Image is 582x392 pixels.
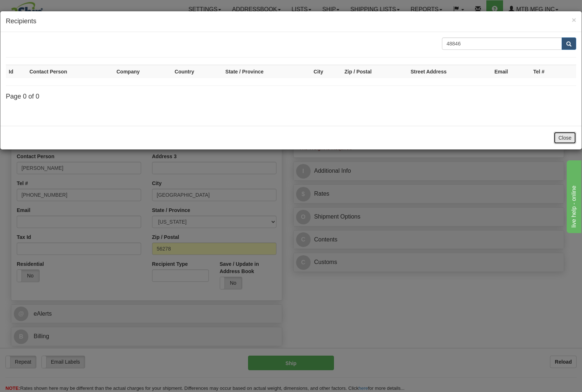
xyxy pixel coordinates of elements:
th: City [311,65,342,78]
div: live help - online [5,4,67,13]
th: Id [6,65,27,78]
th: Contact Person [27,65,113,78]
th: Tel # [530,65,565,78]
th: Company [113,65,172,78]
button: Close [572,16,576,24]
span: × [572,16,576,24]
th: Zip / Postal [342,65,408,78]
h4: Recipients [6,17,576,26]
th: Street Address [408,65,491,78]
th: State / Province [223,65,311,78]
h4: Page 0 of 0 [6,93,576,100]
iframe: chat widget [565,159,581,233]
th: Country [172,65,223,78]
input: Search Text [442,37,562,50]
th: Email [491,65,530,78]
button: Close [554,132,576,144]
